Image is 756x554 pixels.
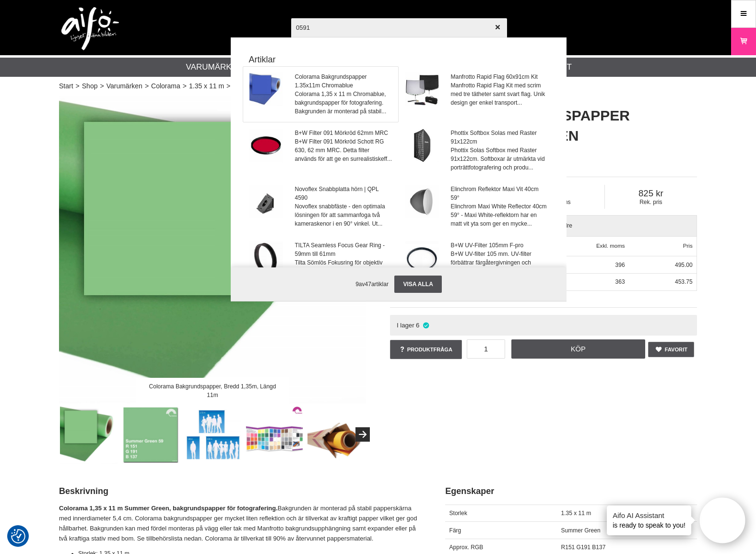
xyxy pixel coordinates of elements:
a: Varumärken [186,61,243,73]
img: tilta-ta-fgr-01.jpg [249,241,283,275]
span: B+W UV-Filter 105mm F-pro [451,241,548,250]
span: B+W Filter 091 Mörkröd 62mm MRC [295,129,392,137]
strong: Artiklar [243,53,555,66]
span: B+W Filter 091 Mörkröd Schott RG 630, 62 mm MRC. Detta filter används för att ge en surrealistisk... [295,137,392,163]
span: 47 [365,281,371,288]
input: Sök produkter ... [291,11,507,44]
span: Manfrotto Rapid Flag Kit med scrim med tre tätheter samt svart flag. Unik design ger enkel transp... [451,81,548,107]
a: Elinchrom Reflektor Maxi Vit 40cm 59°Elinchrom Maxi White Reflector 40cm 59° - Maxi White-reflekt... [399,179,554,234]
span: B+W UV-filter 105 mm. UV-filter förbättrar färgåtergivningen och eliminerar oskärpa som orsakas a... [451,250,548,284]
a: Novoflex Snabbplatta hörn | QPL 4590Novoflex snabbfäste - den optimala lösningen för att sammanfo... [243,179,398,234]
a: Visa alla [394,276,441,293]
span: 9 [355,281,359,288]
span: Novoflex snabbfäste - den optimala lösningen för att sammanfoga två kameraskenor i en 90° vinkel.... [295,202,392,228]
a: TILTA Seamless Focus Gear Ring - 59mm till 61mmTilta Sömlös Fokusring för objektiv med diameter 5... [243,235,398,290]
span: Elinchrom Maxi White Reflector 40cm 59° - Maxi White-reflektorn har en matt vit yta som ger en my... [451,202,548,228]
img: el26161-reflector-01.jpg [405,185,439,218]
img: co_091.jpg [249,72,283,106]
img: lalr1912-001.jpg [405,72,439,106]
a: B+W UV-Filter 105mm F-proB+W UV-filter 105 mm. UV-filter förbättrar färgåtergivningen och elimine... [399,235,554,290]
img: logo.png [61,7,119,50]
img: ph82619-softbox-01.jpg [405,129,439,162]
a: B+W Filter 091 Mörkröd 62mm MRCB+W Filter 091 Mörkröd Schott RG 630, 62 mm MRC. Detta filter anvä... [243,123,398,178]
img: no-qpl4590-001.jpg [249,185,283,218]
span: Manfrotto Rapid Flag 60x91cm Kit [451,72,548,81]
span: Novoflex Snabbplatta hörn | QPL 4590 [295,185,392,202]
span: TILTA Seamless Focus Gear Ring - 59mm till 61mm [295,241,392,258]
span: Colorama 1,35 x 11 m Chromablue, bakgrundspapper för fotografering. Bakgrunden är monterad på sta... [295,90,392,116]
span: av [359,281,365,288]
button: Samtyckesinställningar [11,528,25,545]
a: Colorama Bakgrundspapper 1.35x11m ChromablueColorama 1,35 x 11 m Chromablue, bakgrundspapper för ... [243,67,398,122]
span: Colorama Bakgrundspapper 1.35x11m Chromablue [295,72,392,90]
span: Elinchrom Reflektor Maxi Vit 40cm 59° [451,185,548,202]
span: Tilta Sömlös Fokusring för objektiv med diameter 59mm till 61mm. Fokusringen är tillverkad av gum... [295,258,392,284]
a: Phottix Softbox Solas med Raster 91x122cmPhottix Solas Softbox med Raster 91x122cm. Softboxar är ... [399,123,554,178]
img: 091.jpg [249,129,283,162]
img: 010e-001.jpg [405,241,439,275]
span: Phottix Softbox Solas med Raster 91x122cm [451,129,548,146]
span: artiklar [371,281,389,288]
img: Revisit consent button [11,529,25,543]
span: Phottix Solas Softbox med Raster 91x122cm. Softboxar är utmärkta vid porträttfotografering och pr... [451,146,548,172]
a: Manfrotto Rapid Flag 60x91cm KitManfrotto Rapid Flag Kit med scrim med tre tätheter samt svart fl... [399,67,554,122]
